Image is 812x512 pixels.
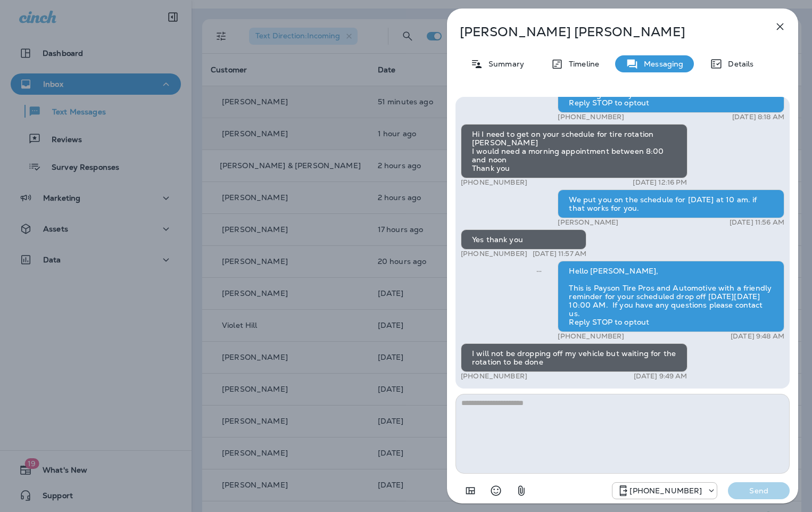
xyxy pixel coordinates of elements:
[723,60,753,68] p: Details
[460,24,750,39] p: [PERSON_NAME] [PERSON_NAME]
[461,124,687,178] div: Hi I need to get on your schedule for tire rotation [PERSON_NAME] I would need a morning appointm...
[558,218,618,227] p: [PERSON_NAME]
[485,480,507,501] button: Select an emoji
[461,178,527,187] p: [PHONE_NUMBER]
[460,480,481,501] button: Add in a premade template
[612,484,717,497] div: +1 (928) 260-4498
[564,60,599,68] p: Timeline
[461,250,527,258] p: [PHONE_NUMBER]
[461,372,527,381] p: [PHONE_NUMBER]
[639,60,683,68] p: Messaging
[558,113,624,121] p: [PHONE_NUMBER]
[461,229,586,250] div: Yes thank you
[536,266,542,275] span: Sent
[558,189,784,218] div: We put you on the schedule for [DATE] at 10 am. if that works for you.
[633,178,687,187] p: [DATE] 12:16 PM
[483,60,524,68] p: Summary
[558,332,624,341] p: [PHONE_NUMBER]
[558,261,784,332] div: Hello [PERSON_NAME], This is Payson Tire Pros and Automotive with a friendly reminder for your sc...
[634,372,687,381] p: [DATE] 9:49 AM
[533,250,586,258] p: [DATE] 11:57 AM
[730,218,784,227] p: [DATE] 11:56 AM
[629,486,702,495] p: [PHONE_NUMBER]
[731,332,784,341] p: [DATE] 9:48 AM
[732,113,784,121] p: [DATE] 8:18 AM
[461,343,687,372] div: I will not be dropping off my vehicle but waiting for the rotation to be done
